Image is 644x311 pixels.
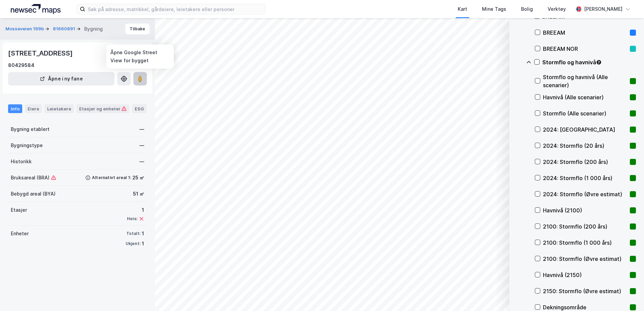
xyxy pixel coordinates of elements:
[521,5,533,13] div: Bolig
[127,216,137,221] div: Heis:
[543,73,627,89] div: Stormflo og havnivå (Alle scenarier)
[458,5,467,13] div: Kart
[543,222,627,231] div: 2100: Stormflo (200 års)
[543,206,627,214] div: Havnivå (2100)
[5,26,45,32] button: Mosseveien 199b
[543,45,627,53] div: BREEAM NOR
[11,190,56,198] div: Bebygd areal (BYA)
[92,175,131,180] div: Alternativt areal 1:
[44,104,74,113] div: Leietakere
[548,5,566,13] div: Verktøy
[543,239,627,247] div: 2100: Stormflo (1 000 års)
[584,5,622,13] div: [PERSON_NAME]
[142,240,144,248] div: 1
[543,93,627,101] div: Havnivå (Alle scenarier)
[53,26,76,32] button: 81660891
[132,104,147,113] div: ESG
[542,58,636,66] div: Stormflo og havnivå
[596,59,602,65] div: Tooltip anchor
[139,141,144,149] div: —
[84,25,103,33] div: Bygning
[11,174,56,182] div: Bruksareal (BRA)
[543,287,627,295] div: 2150: Stormflo (Øvre estimat)
[543,174,627,182] div: 2024: Stormflo (1 000 års)
[139,158,144,166] div: —
[79,106,127,112] div: Etasjer og enheter
[543,142,627,150] div: 2024: Stormflo (20 års)
[25,104,42,113] div: Eiere
[8,48,74,59] div: [STREET_ADDRESS]
[543,29,627,37] div: BREEAM
[8,72,115,85] button: Åpne i ny fane
[125,24,150,34] button: Tilbake
[139,125,144,133] div: —
[543,158,627,166] div: 2024: Stormflo (200 års)
[543,126,627,134] div: 2024: [GEOGRAPHIC_DATA]
[142,230,144,238] div: 1
[610,279,644,311] iframe: Chat Widget
[543,190,627,198] div: 2024: Stormflo (Øvre estimat)
[133,190,144,198] div: 51 ㎡
[11,125,50,133] div: Bygning etablert
[8,104,22,113] div: Info
[11,141,43,149] div: Bygningstype
[11,4,61,14] img: logo.a4113a55bc3d86da70a041830d287a7e.svg
[126,231,140,236] div: Totalt:
[132,174,144,182] div: 25 ㎡
[543,271,627,279] div: Havnivå (2150)
[482,5,506,13] div: Mine Tags
[11,158,32,166] div: Historikk
[543,255,627,263] div: 2100: Stormflo (Øvre estimat)
[127,206,144,214] div: 1
[126,241,140,246] div: Ukjent:
[85,4,265,14] input: Søk på adresse, matrikkel, gårdeiere, leietakere eller personer
[8,61,34,69] div: 80429584
[11,230,29,238] div: Enheter
[11,206,27,214] div: Etasjer
[543,109,627,117] div: Stormflo (Alle scenarier)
